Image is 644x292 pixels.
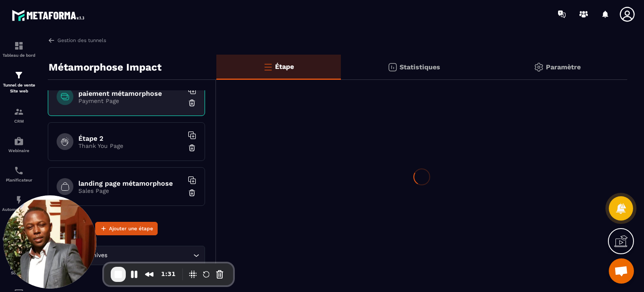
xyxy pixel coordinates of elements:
[2,207,36,212] p: Automatisations
[2,34,36,64] a: formationformationTableau de bord
[2,130,36,159] a: automationsautomationsWebinaire
[387,62,397,72] img: stats.20deebd0.svg
[78,97,183,104] p: Payment Page
[2,64,36,100] a: formationformationTunnel de vente Site web
[263,62,273,72] img: bars-o.4a397970.svg
[78,134,183,142] h6: Étape 2
[49,59,161,76] p: Métamorphose Impact
[14,195,24,205] img: automations
[609,258,634,284] div: Ouvrir le chat
[400,63,440,71] p: Statistiques
[78,187,183,194] p: Sales Page
[78,179,183,187] h6: landing page métamorphose
[48,246,205,265] div: Search for option
[14,70,24,80] img: formation
[109,251,191,260] input: Search for option
[275,63,294,71] p: Étape
[188,99,196,107] img: trash
[546,63,581,71] p: Paramètre
[14,166,24,176] img: scheduler
[2,218,36,247] a: automationsautomationsEspace membre
[78,142,183,149] p: Thank You Page
[14,41,24,51] img: formation
[188,189,196,197] img: trash
[2,82,36,94] p: Tunnel de vente Site web
[2,178,36,182] p: Planificateur
[48,37,55,44] img: arrow
[12,8,87,23] img: logo
[2,148,36,153] p: Webinaire
[534,62,544,72] img: setting-gr.5f69749f.svg
[2,266,36,275] p: Réseaux Sociaux
[2,189,36,218] a: automationsautomationsAutomatisations
[2,237,36,241] p: Espace membre
[2,53,36,58] p: Tableau de bord
[14,136,24,146] img: automations
[95,222,158,235] button: Ajouter une étape
[78,89,183,97] h6: paiement métamorphose
[2,159,36,189] a: schedulerschedulerPlanificateur
[2,119,36,124] p: CRM
[2,247,36,281] a: social-networksocial-networkRéseaux Sociaux
[109,224,153,233] span: Ajouter une étape
[48,37,106,44] a: Gestion des tunnels
[2,100,36,130] a: formationformationCRM
[14,107,24,117] img: formation
[188,144,196,152] img: trash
